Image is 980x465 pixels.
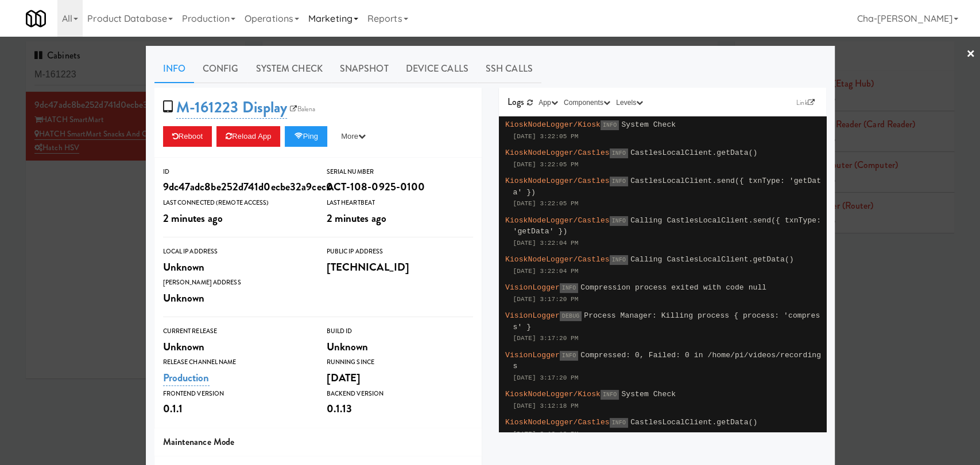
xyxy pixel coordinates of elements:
[163,435,235,448] span: Maintenance Mode
[327,399,473,419] div: 0.1.13
[513,268,579,275] span: [DATE] 3:22:04 PM
[327,197,473,209] div: Last Heartbeat
[560,311,582,321] span: DEBUG
[513,374,579,381] span: [DATE] 3:17:20 PM
[163,177,309,197] div: 9dc47adc8be252d741d0ecbe32a9cec0
[610,418,628,428] span: INFO
[154,54,194,83] a: Info
[513,216,822,236] span: Calling CastlesLocalClient.send({ txnType: 'getData' })
[163,337,309,357] div: Unknown
[580,283,766,292] span: Compression process exited with code null
[505,120,601,129] span: KioskNodeLogger/Kiosk
[793,97,818,108] a: Link
[327,370,361,385] span: [DATE]
[327,326,473,337] div: Build Id
[163,166,309,178] div: ID
[216,126,280,147] button: Reload App
[477,54,541,83] a: SSH Calls
[513,351,822,371] span: Compressed: 0, Failed: 0 in /home/pi/videos/recordings
[610,216,628,226] span: INFO
[327,246,473,257] div: Public IP Address
[610,177,628,186] span: INFO
[513,161,579,168] span: [DATE] 3:22:05 PM
[327,257,473,277] div: [TECHNICAL_ID]
[505,390,601,398] span: KioskNodeLogger/Kiosk
[560,283,578,293] span: INFO
[194,54,247,83] a: Config
[513,296,579,303] span: [DATE] 3:17:20 PM
[505,149,610,157] span: KioskNodeLogger/Castles
[630,418,757,427] span: CastlesLocalClient.getData()
[630,255,793,264] span: Calling CastlesLocalClient.getData()
[513,133,579,140] span: [DATE] 3:22:05 PM
[163,257,309,277] div: Unknown
[247,54,331,83] a: System Check
[561,97,613,108] button: Components
[163,288,309,308] div: Unknown
[610,255,628,265] span: INFO
[513,177,822,197] span: CastlesLocalClient.send({ txnType: 'getData' })
[513,240,579,247] span: [DATE] 3:22:04 PM
[560,351,578,361] span: INFO
[327,337,473,357] div: Unknown
[163,246,309,257] div: Local IP Address
[505,255,610,264] span: KioskNodeLogger/Castles
[513,431,579,437] span: [DATE] 3:12:18 PM
[621,120,676,129] span: System Check
[285,126,327,147] button: Ping
[397,54,477,83] a: Device Calls
[163,399,309,419] div: 0.1.1
[513,311,820,331] span: Process Manager: Killing process { process: 'compress' }
[601,120,619,130] span: INFO
[513,403,579,409] span: [DATE] 3:12:18 PM
[331,54,397,83] a: Snapshot
[505,177,610,185] span: KioskNodeLogger/Castles
[505,283,560,292] span: VisionLogger
[163,388,309,400] div: Frontend Version
[505,351,560,360] span: VisionLogger
[505,418,610,427] span: KioskNodeLogger/Castles
[327,166,473,178] div: Serial Number
[163,357,309,368] div: Release Channel Name
[536,97,561,108] button: App
[508,95,524,108] span: Logs
[621,390,676,398] span: System Check
[327,177,473,197] div: ACT-108-0925-0100
[613,97,646,108] button: Levels
[163,277,309,288] div: [PERSON_NAME] Address
[176,96,288,119] a: M-161223 Display
[505,216,610,225] span: KioskNodeLogger/Castles
[513,335,579,342] span: [DATE] 3:17:20 PM
[287,103,318,115] a: Balena
[513,200,579,207] span: [DATE] 3:22:05 PM
[505,311,560,320] span: VisionLogger
[327,388,473,400] div: Backend Version
[163,126,212,147] button: Reboot
[163,326,309,337] div: Current Release
[610,149,628,158] span: INFO
[163,197,309,209] div: Last Connected (Remote Access)
[163,210,223,226] span: 2 minutes ago
[163,370,210,386] a: Production
[966,37,975,72] a: ×
[327,210,386,226] span: 2 minutes ago
[327,357,473,368] div: Running Since
[26,9,46,29] img: Micromart
[630,149,757,157] span: CastlesLocalClient.getData()
[332,126,375,147] button: More
[601,390,619,400] span: INFO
